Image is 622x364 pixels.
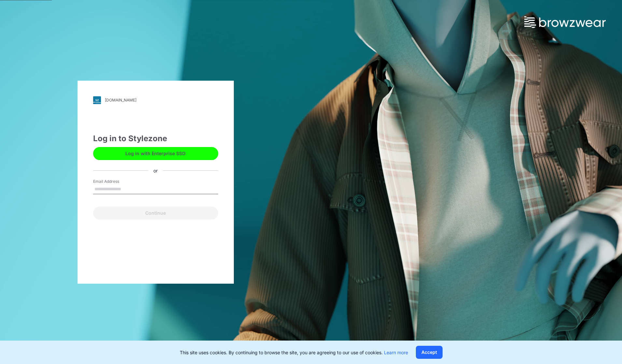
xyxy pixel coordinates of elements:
img: svg+xml;base64,PHN2ZyB3aWR0aD0iMjgiIGhlaWdodD0iMjgiIHZpZXdCb3g9IjAgMCAyOCAyOCIgZmlsbD0ibm9uZSIgeG... [93,96,101,104]
label: Email Address [93,179,139,184]
button: Log in with Enterprise SSO [93,147,218,160]
a: [DOMAIN_NAME] [93,96,218,104]
button: Accept [416,346,443,359]
div: or [148,167,163,174]
img: browzwear-logo.73288ffb.svg [524,16,606,28]
div: Log in to Stylezone [93,133,218,144]
p: This site uses cookies. By continuing to browse the site, you are agreeing to our use of cookies. [180,349,408,356]
a: Learn more [384,350,408,355]
div: [DOMAIN_NAME] [105,98,136,102]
